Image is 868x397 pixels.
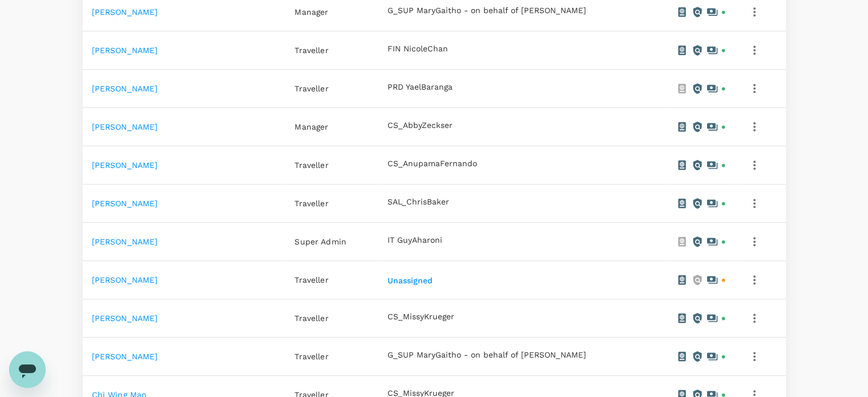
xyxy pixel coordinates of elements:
span: Traveller [294,199,328,208]
span: Super Admin [294,237,346,246]
button: G_SUP MaryGaitho - on behalf of [PERSON_NAME] [387,6,586,15]
span: Traveller [294,84,328,93]
a: [PERSON_NAME] [92,84,158,93]
button: PRD YaelBaranga [387,83,453,92]
span: Manager [294,122,328,131]
span: Manager [294,7,328,17]
span: Traveller [294,352,328,361]
a: [PERSON_NAME] [92,7,158,17]
span: Traveller [294,46,328,55]
button: CS_MissyKrueger [387,312,454,322]
a: [PERSON_NAME] [92,122,158,131]
a: [PERSON_NAME] [92,314,158,323]
button: CS_AnupamaFernando [387,159,477,169]
a: [PERSON_NAME] [92,199,158,208]
a: [PERSON_NAME] [92,161,158,170]
span: Traveller [294,161,328,170]
a: [PERSON_NAME] [92,275,158,284]
button: SAL_ChrisBaker [387,198,449,207]
button: IT GuyAharoni [387,236,442,245]
a: [PERSON_NAME] [92,46,158,55]
button: FIN NicoleChan [387,45,448,54]
span: Traveller [294,275,328,284]
iframe: Button to launch messaging window [9,351,46,388]
button: Unassigned [387,276,435,286]
button: G_SUP MaryGaitho - on behalf of [PERSON_NAME] [387,351,586,360]
a: [PERSON_NAME] [92,352,158,361]
span: Traveller [294,314,328,323]
a: [PERSON_NAME] [92,237,158,246]
button: CS_AbbyZeckser [387,121,453,130]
